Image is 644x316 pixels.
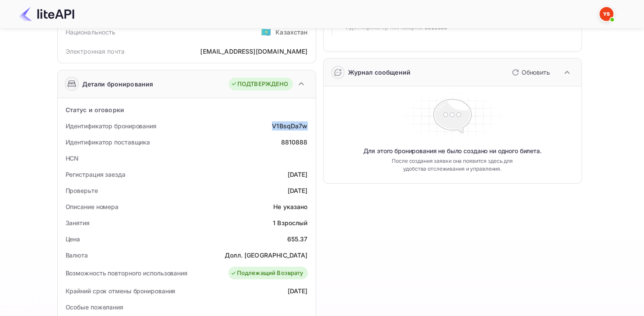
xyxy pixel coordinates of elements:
ya-tr-span: Обновить [522,69,550,76]
div: 655.37 [287,234,308,244]
ya-tr-span: Национальность [66,28,116,36]
ya-tr-span: 🇰🇿 [261,27,271,37]
ya-tr-span: После создания заявки она появится здесь для удобства отслеживания и управления. [383,157,522,173]
ya-tr-span: Проверьте [66,187,98,194]
ya-tr-span: Долл. [GEOGRAPHIC_DATA] [225,251,307,259]
ya-tr-span: Идентификатор поставщика: [346,24,424,31]
ya-tr-span: Детали бронирования [82,79,153,89]
img: Служба Поддержки Яндекса [599,7,613,21]
div: 8810888 [281,137,307,147]
ya-tr-span: Журнал сообщений [348,69,411,76]
ya-tr-span: 1 [273,219,275,227]
ya-tr-span: Подлежащий Возврату [237,269,303,278]
ya-tr-span: Крайний срок отмены бронирования [66,287,176,295]
ya-tr-span: ПОДТВЕРЖДЕНО [237,80,289,89]
span: США [261,24,271,40]
ya-tr-span: Статус и оговорки [66,106,125,113]
ya-tr-span: [EMAIL_ADDRESS][DOMAIN_NAME] [200,48,307,55]
ya-tr-span: Не указано [273,203,308,210]
ya-tr-span: Занятия [66,219,90,227]
ya-tr-span: Возможность повторного использования [66,269,188,277]
ya-tr-span: Особые пожелания [66,303,123,311]
ya-tr-span: Идентификатор бронирования [66,122,157,130]
ya-tr-span: Казахстан [275,28,307,36]
ya-tr-span: Для этого бронирования не было создано ни одного билета. [363,147,541,155]
ya-tr-span: Валюта [66,251,88,259]
div: [DATE] [288,170,308,179]
img: Логотип LiteAPI [19,7,74,21]
ya-tr-span: V1BsqDa7w [272,122,307,130]
ya-tr-span: Цена [66,235,80,243]
ya-tr-span: 8810888 [425,24,447,31]
ya-tr-span: Регистрация заезда [66,171,125,178]
ya-tr-span: Описание номера [66,203,119,210]
div: [DATE] [288,186,308,195]
ya-tr-span: Электронная почта [66,48,125,55]
ya-tr-span: Идентификатор поставщика [66,138,150,146]
ya-tr-span: Взрослый [277,219,307,227]
button: Обновить [507,65,553,79]
div: [DATE] [288,286,308,295]
ya-tr-span: HCN [66,155,79,162]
